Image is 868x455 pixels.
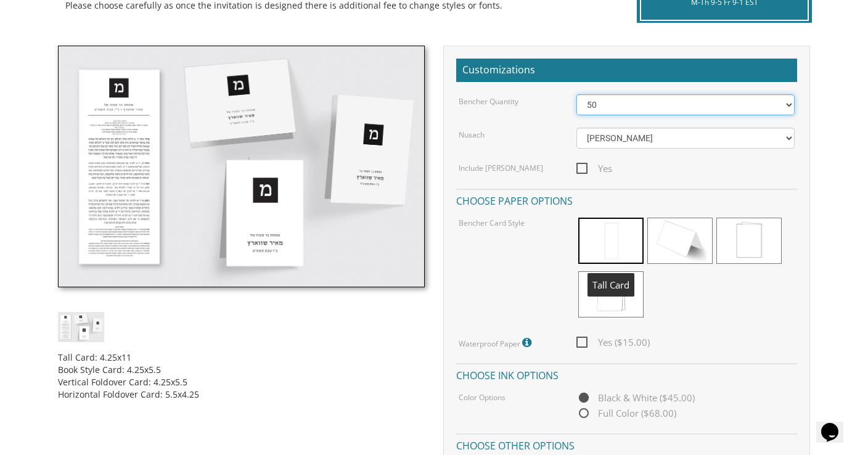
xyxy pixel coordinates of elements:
label: Bencher Quantity [459,96,518,107]
h4: Choose other options [456,433,797,455]
h2: Customizations [456,59,797,82]
span: Yes ($15.00) [576,335,650,350]
iframe: chat widget [816,406,856,443]
h4: Choose ink options [456,363,797,385]
img: cbstyle4.jpg [58,46,425,287]
label: Include [PERSON_NAME] [459,163,543,173]
div: Tall Card: 4.25x11 Book Style Card: 4.25x5.5 Vertical Foldover Card: 4.25x5.5 Horizontal Foldover... [58,342,425,401]
img: cbstyle4.jpg [58,312,104,342]
span: Yes [576,161,612,176]
label: Nusach [459,129,485,140]
label: Bencher Card Style [459,218,525,228]
span: Black & White ($45.00) [576,390,695,406]
h4: Choose paper options [456,189,797,210]
label: Waterproof Paper [459,335,534,351]
label: Color Options [459,392,506,403]
span: Full Color ($68.00) [576,406,676,421]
